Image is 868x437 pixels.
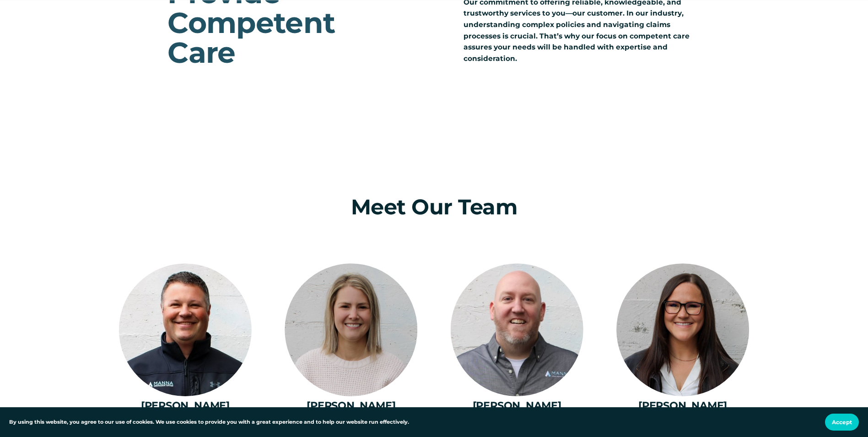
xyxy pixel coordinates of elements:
h4: [PERSON_NAME] [280,399,422,411]
span: Meet Our Team [351,194,518,220]
h4: [PERSON_NAME] [611,399,754,411]
h4: [PERSON_NAME] [446,399,588,411]
p: By using this website, you agree to our use of cookies. We use cookies to provide you with a grea... [9,418,409,426]
span: Accept [832,419,852,426]
h4: [PERSON_NAME] [PERSON_NAME] [114,399,257,423]
button: Accept [825,414,859,431]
